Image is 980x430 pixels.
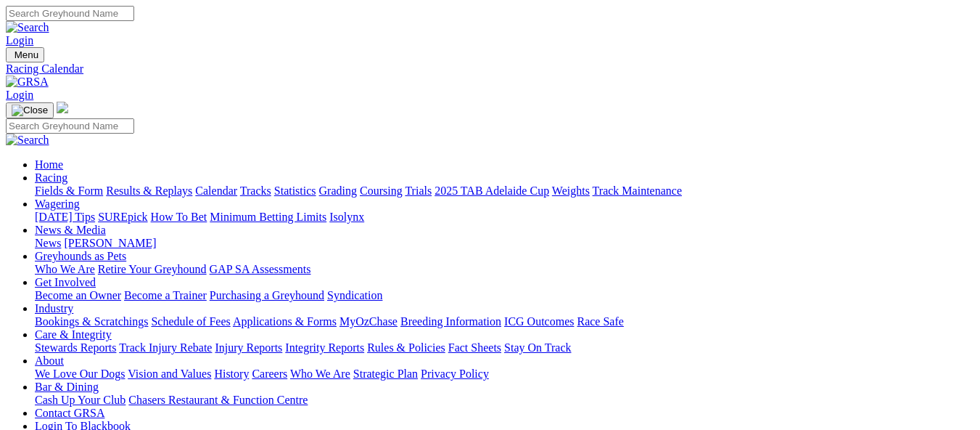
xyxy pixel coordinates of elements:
a: News & Media [35,224,106,236]
div: Racing [35,184,974,198]
img: logo-grsa-white.png [57,102,68,113]
img: Close [12,105,48,116]
div: Bar & Dining [35,394,974,407]
a: Breeding Information [400,315,501,328]
a: SUREpick [98,211,147,223]
a: Integrity Reports [285,341,364,354]
a: Contact GRSA [35,407,104,419]
a: History [214,368,249,380]
a: Strategic Plan [353,368,418,380]
a: Home [35,158,63,171]
a: Trials [405,184,432,197]
a: Bar & Dining [35,381,99,393]
a: GAP SA Assessments [210,263,311,275]
a: Who We Are [35,263,95,275]
a: We Love Our Dogs [35,368,125,380]
a: Weights [552,184,590,197]
div: Get Involved [35,289,974,302]
a: About [35,354,64,367]
a: Cash Up Your Club [35,394,125,406]
a: Grading [319,184,357,197]
a: Schedule of Fees [151,315,230,328]
a: Applications & Forms [233,315,337,328]
a: Injury Reports [215,341,282,354]
a: Bookings & Scratchings [35,315,148,328]
button: Toggle navigation [6,102,54,118]
a: Calendar [195,184,237,197]
a: Greyhounds as Pets [35,250,126,262]
a: 2025 TAB Adelaide Cup [435,184,549,197]
a: Become an Owner [35,289,121,301]
div: Care & Integrity [35,341,974,354]
a: Chasers Restaurant & Function Centre [128,394,308,406]
a: Who We Are [290,368,350,380]
a: Wagering [35,198,80,210]
a: MyOzChase [339,315,398,328]
a: Statistics [274,184,316,197]
a: Racing [35,171,67,184]
input: Search [6,6,134,21]
a: Stay On Track [504,341,571,354]
a: ICG Outcomes [504,315,574,328]
a: Retire Your Greyhound [98,263,207,275]
a: Purchasing a Greyhound [210,289,324,301]
a: Race Safe [577,315,623,328]
div: Greyhounds as Pets [35,263,974,276]
img: GRSA [6,76,49,89]
a: [PERSON_NAME] [64,237,156,249]
a: Vision and Values [128,368,211,380]
a: Track Injury Rebate [119,341,212,354]
a: News [35,237,61,249]
a: [DATE] Tips [35,211,95,223]
a: Privacy Policy [421,368,489,380]
a: Syndication [327,289,382,301]
a: Racing Calendar [6,62,974,76]
div: About [35,368,974,381]
a: How To Bet [151,211,207,223]
a: Coursing [360,184,403,197]
a: Stewards Reports [35,341,116,354]
a: Rules & Policies [367,341,445,354]
button: Toggle navigation [6,47,44,62]
a: Track Maintenance [593,184,682,197]
a: Industry [35,302,73,315]
a: Tracks [240,184,271,197]
a: Login [6,89,33,101]
div: News & Media [35,237,974,250]
a: Care & Integrity [35,328,112,341]
div: Industry [35,315,974,328]
span: Menu [15,49,38,60]
a: Careers [252,368,287,380]
a: Isolynx [329,211,364,223]
a: Get Involved [35,276,96,288]
a: Become a Trainer [124,289,207,301]
a: Login [6,34,33,46]
a: Minimum Betting Limits [210,211,326,223]
a: Fields & Form [35,184,103,197]
a: Results & Replays [106,184,192,197]
img: Search [6,21,49,34]
input: Search [6,118,134,134]
a: Fact Sheets [448,341,501,354]
div: Wagering [35,211,974,224]
img: Search [6,134,49,147]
